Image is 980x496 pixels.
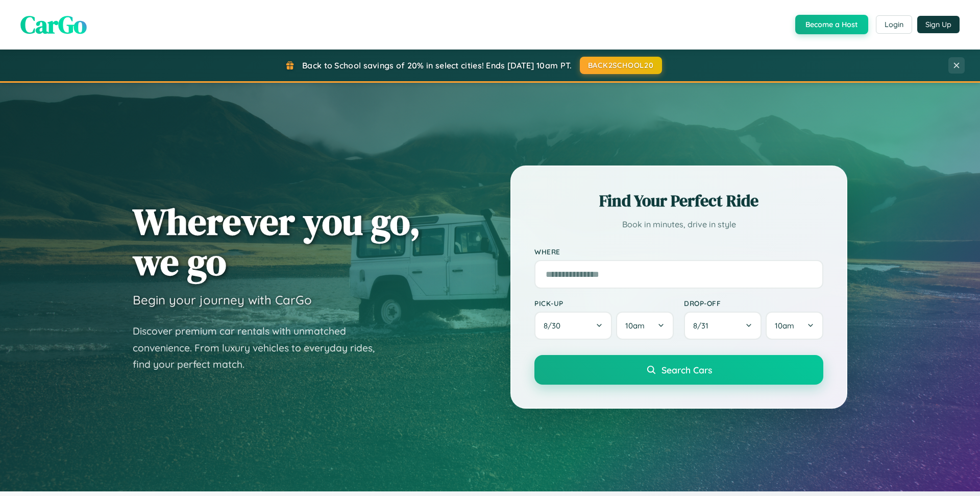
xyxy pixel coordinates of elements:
button: Become a Host [795,15,868,34]
span: 8 / 30 [544,321,566,330]
span: Search Cars [661,364,712,375]
label: Where [534,247,823,256]
button: 8/31 [684,312,762,340]
button: Sign Up [917,16,960,33]
button: 10am [766,312,823,340]
button: BACK2SCHOOL20 [580,57,662,74]
button: 8/30 [534,312,612,340]
span: 10am [775,321,794,330]
button: 10am [616,312,674,340]
span: CarGo [20,8,87,41]
p: Discover premium car rentals with unmatched convenience. From luxury vehicles to everyday rides, ... [133,323,388,373]
button: Login [876,15,912,34]
h1: Wherever you go, we go [133,201,421,282]
span: 10am [625,321,645,330]
span: Back to School savings of 20% in select cities! Ends [DATE] 10am PT. [302,60,572,70]
p: Book in minutes, drive in style [534,217,823,232]
span: 8 / 31 [693,321,714,330]
h2: Find Your Perfect Ride [534,190,823,212]
label: Pick-up [534,299,674,308]
h3: Begin your journey with CarGo [133,292,312,308]
button: Search Cars [534,355,823,385]
label: Drop-off [684,299,823,308]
